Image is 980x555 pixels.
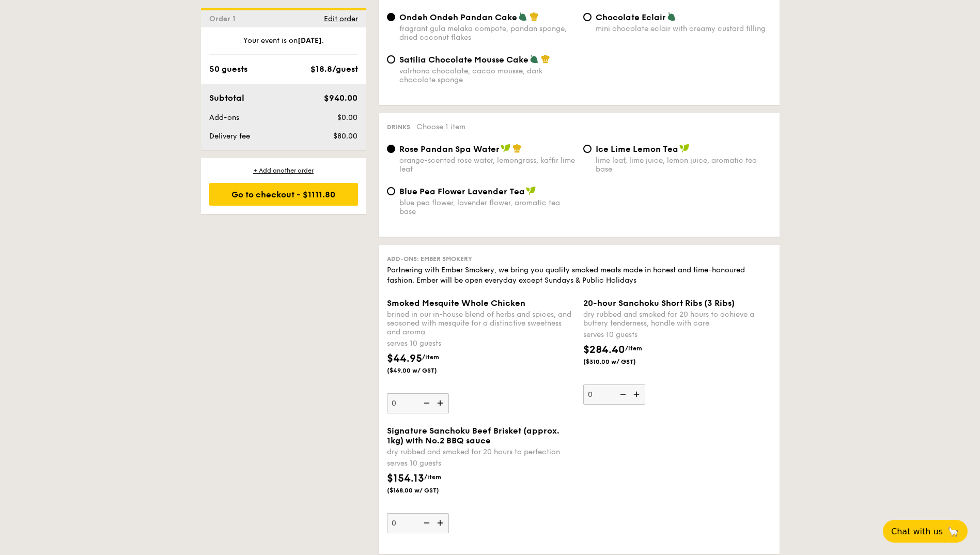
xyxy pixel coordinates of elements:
span: Ondeh Ondeh Pandan Cake [399,12,517,22]
span: $940.00 [324,93,357,103]
strong: [DATE] [298,36,322,45]
div: dry rubbed and smoked for 20 hours to achieve a buttery tenderness, handle with care [583,310,771,328]
span: $284.40 [583,344,625,356]
img: icon-reduce.1d2dbef1.svg [418,393,433,413]
img: icon-chef-hat.a58ddaea.svg [530,12,539,21]
div: $18.8/guest [310,63,358,75]
span: Add-ons [209,113,239,122]
img: icon-vegan.f8ff3823.svg [679,144,690,153]
div: 50 guests [209,63,247,75]
input: Blue Pea Flower Lavender Teablue pea flower, lavender flower, aromatic tea base [387,187,395,195]
img: icon-add.58712e84.svg [433,513,449,533]
input: Ice Lime Lemon Tealime leaf, lime juice, lemon juice, aromatic tea base [583,145,592,153]
div: lime leaf, lime juice, lemon juice, aromatic tea base [596,156,771,174]
input: 20-hour Sanchoku Short Ribs (3 Ribs)dry rubbed and smoked for 20 hours to achieve a buttery tende... [583,384,645,405]
span: $0.00 [337,113,357,122]
div: Partnering with Ember Smokery, we bring you quality smoked meats made in honest and time-honoured... [387,265,771,286]
div: serves 10 guests [387,458,575,469]
input: Smoked Mesquite Whole Chickenbrined in our in-house blend of herbs and spices, and seasoned with ... [387,393,449,413]
span: /item [422,353,439,361]
input: Rose Pandan Spa Waterorange-scented rose water, lemongrass, kaffir lime leaf [387,145,395,153]
span: ($168.00 w/ GST) [387,486,457,495]
span: Order 1 [209,14,240,23]
input: Ondeh Ondeh Pandan Cakefragrant gula melaka compote, pandan sponge, dried coconut flakes [387,13,395,21]
span: Subtotal [209,93,244,103]
span: Add-ons: Ember Smokery [387,255,472,263]
span: ($49.00 w/ GST) [387,366,457,375]
span: Ice Lime Lemon Tea [596,144,678,154]
div: dry rubbed and smoked for 20 hours to perfection [387,448,575,456]
div: brined in our in-house blend of herbs and spices, and seasoned with mesquite for a distinctive sw... [387,310,575,336]
img: icon-reduce.1d2dbef1.svg [614,384,630,404]
input: Signature Sanchoku Beef Brisket (approx. 1kg) with No.2 BBQ saucedry rubbed and smoked for 20 hou... [387,513,449,533]
span: Delivery fee [209,132,250,141]
input: Satilia Chocolate Mousse Cakevalrhona chocolate, cacao mousse, dark chocolate sponge [387,55,395,64]
img: icon-chef-hat.a58ddaea.svg [512,144,522,153]
span: $80.00 [333,132,357,141]
img: icon-reduce.1d2dbef1.svg [418,513,433,533]
span: Chocolate Eclair [596,12,666,22]
span: /item [625,345,642,352]
span: /item [424,473,441,481]
div: serves 10 guests [583,330,771,340]
div: fragrant gula melaka compote, pandan sponge, dried coconut flakes [399,24,575,42]
div: + Add another order [209,166,358,175]
div: mini chocolate eclair with creamy custard filling [596,24,771,33]
span: Chat with us [891,527,943,536]
div: Go to checkout - $1111.80 [209,183,358,206]
div: serves 10 guests [387,338,575,349]
img: icon-add.58712e84.svg [433,393,449,413]
img: icon-vegan.f8ff3823.svg [526,186,536,195]
span: ($310.00 w/ GST) [583,358,654,366]
img: icon-vegetarian.fe4039eb.svg [518,12,527,21]
span: $44.95 [387,352,422,365]
button: Chat with us🦙 [883,520,968,543]
div: blue pea flower, lavender flower, aromatic tea base [399,198,575,216]
span: Drinks [387,124,410,131]
span: Signature Sanchoku Beef Brisket (approx. 1kg) with No.2 BBQ sauce [387,426,559,445]
span: Blue Pea Flower Lavender Tea [399,187,525,196]
img: icon-vegetarian.fe4039eb.svg [667,12,676,21]
input: Chocolate Eclairmini chocolate eclair with creamy custard filling [583,13,592,21]
span: Smoked Mesquite Whole Chicken [387,298,525,308]
span: 🦙 [947,526,959,537]
span: Satilia Chocolate Mousse Cake [399,55,528,65]
span: $154.13 [387,472,424,485]
span: Choose 1 item [416,122,465,131]
img: icon-vegetarian.fe4039eb.svg [530,54,539,64]
span: Edit order [324,14,358,23]
div: Your event is on . [209,36,358,55]
img: icon-chef-hat.a58ddaea.svg [541,54,550,64]
img: icon-add.58712e84.svg [630,384,645,404]
span: Rose Pandan Spa Water [399,144,500,154]
div: orange-scented rose water, lemongrass, kaffir lime leaf [399,156,575,174]
img: icon-vegan.f8ff3823.svg [501,144,511,153]
span: 20-hour Sanchoku Short Ribs (3 Ribs) [583,298,735,308]
div: valrhona chocolate, cacao mousse, dark chocolate sponge [399,67,575,84]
